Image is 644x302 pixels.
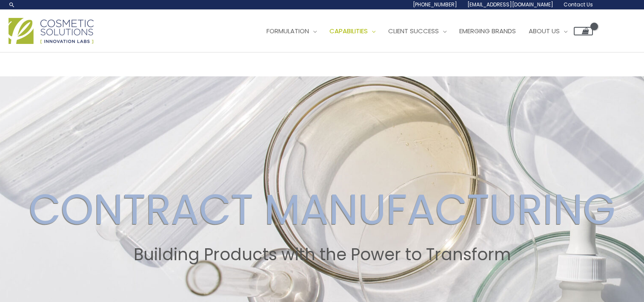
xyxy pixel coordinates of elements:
[254,18,593,44] nav: Site Navigation
[467,1,553,8] span: [EMAIL_ADDRESS][DOMAIN_NAME]
[529,26,560,35] span: About Us
[388,26,439,35] span: Client Success
[522,18,574,44] a: About Us
[459,26,516,35] span: Emerging Brands
[564,1,593,8] span: Contact Us
[574,27,593,35] a: View Shopping Cart, empty
[453,18,522,44] a: Emerging Brands
[8,184,636,235] h2: CONTRACT MANUFACTURING
[413,1,457,8] span: [PHONE_NUMBER]
[266,26,309,35] span: Formulation
[382,18,453,44] a: Client Success
[9,18,94,44] img: Cosmetic Solutions Logo
[8,245,636,264] h2: Building Products with the Power to Transform
[9,1,15,8] a: Search icon link
[329,26,368,35] span: Capabilities
[323,18,382,44] a: Capabilities
[260,18,323,44] a: Formulation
